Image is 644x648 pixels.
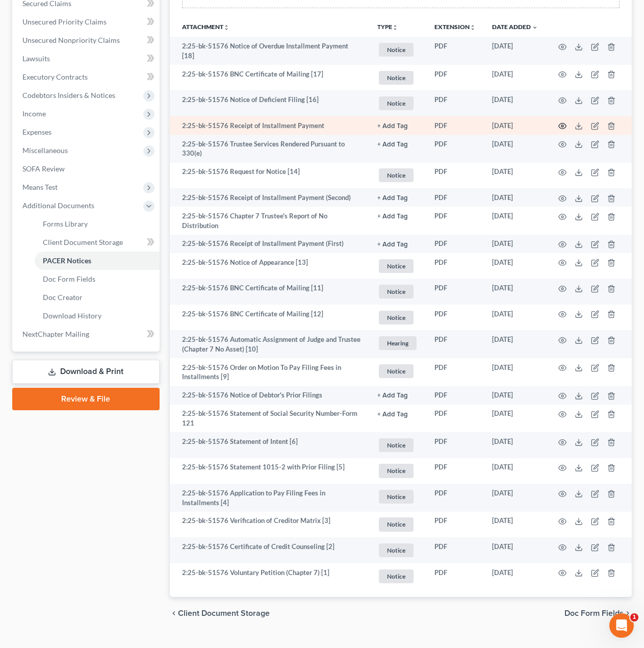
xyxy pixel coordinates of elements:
a: Notice [377,309,418,326]
a: Notice [377,516,418,533]
span: Doc Form Fields [564,609,624,617]
span: Notice [379,364,414,378]
td: 2:25-bk-51576 Chapter 7 Trustee's Report of No Distribution [170,207,369,235]
td: PDF [426,512,484,538]
td: 2:25-bk-51576 Statement 1015-2 with Prior Filing [5] [170,458,369,484]
a: Forms Library [35,215,160,233]
td: [DATE] [484,135,546,163]
td: [DATE] [484,90,546,116]
button: + Add Tag [377,411,408,418]
td: PDF [426,386,484,405]
span: Notice [379,71,414,85]
a: Notice [377,167,418,184]
td: PDF [426,358,484,386]
button: + Add Tag [377,195,408,202]
td: PDF [426,163,484,189]
td: 2:25-bk-51576 Receipt of Installment Payment (First) [170,235,369,253]
td: PDF [426,253,484,279]
span: Income [22,109,46,118]
a: + Add Tag [377,239,418,248]
a: Download History [35,307,160,325]
td: 2:25-bk-51576 Voluntary Petition (Chapter 7) [1] [170,563,369,589]
span: Notice [379,464,414,478]
a: NextChapter Mailing [14,325,160,343]
span: Notice [379,569,414,583]
i: unfold_more [392,24,398,31]
span: Hearing [379,336,417,350]
span: Notice [379,168,414,182]
td: 2:25-bk-51576 Notice of Appearance [13] [170,253,369,279]
td: 2:25-bk-51576 Trustee Services Rendered Pursuant to 330(e) [170,135,369,163]
span: Notice [379,438,414,452]
td: [DATE] [484,432,546,458]
span: Executory Contracts [22,72,88,81]
td: 2:25-bk-51576 Application to Pay Filing Fees in Installments [4] [170,484,369,512]
span: Notice [379,259,414,273]
td: [DATE] [484,484,546,512]
a: Notice [377,488,418,505]
a: Doc Form Fields [35,270,160,288]
td: [DATE] [484,305,546,331]
a: Download & Print [12,360,160,384]
button: + Add Tag [377,123,408,130]
td: PDF [426,330,484,358]
td: 2:25-bk-51576 Notice of Overdue Installment Payment [18] [170,37,369,65]
span: Notice [379,490,414,504]
a: + Add Tag [377,121,418,131]
i: unfold_more [223,24,229,31]
a: Notice [377,462,418,479]
td: [DATE] [484,330,546,358]
a: Attachmentunfold_more [182,23,229,31]
button: + Add Tag [377,241,408,248]
td: [DATE] [484,37,546,65]
td: PDF [426,135,484,163]
td: [DATE] [484,116,546,135]
td: PDF [426,484,484,512]
a: Notice [377,95,418,112]
td: 2:25-bk-51576 Certificate of Credit Counseling [2] [170,537,369,563]
span: Expenses [22,128,51,136]
a: Client Document Storage [35,233,160,252]
td: PDF [426,458,484,484]
td: 2:25-bk-51576 Request for Notice [14] [170,163,369,189]
td: [DATE] [484,163,546,189]
td: PDF [426,305,484,331]
a: PACER Notices [35,252,160,270]
a: + Add Tag [377,409,418,418]
td: PDF [426,279,484,305]
td: PDF [426,563,484,589]
span: Notice [379,43,414,57]
button: chevron_left Client Document Storage [170,609,270,617]
td: 2:25-bk-51576 Order on Motion To Pay Filing Fees in Installments [9] [170,358,369,386]
span: PACER Notices [43,256,91,265]
td: 2:25-bk-51576 Receipt of Installment Payment (Second) [170,188,369,207]
span: 1 [630,613,638,621]
td: [DATE] [484,65,546,91]
span: Client Document Storage [43,238,123,246]
td: PDF [426,37,484,65]
button: + Add Tag [377,213,408,220]
iframe: Intercom live chat [609,613,634,638]
span: SOFA Review [22,164,65,173]
td: [DATE] [484,563,546,589]
span: Lawsuits [22,54,50,63]
td: [DATE] [484,358,546,386]
a: + Add Tag [377,390,418,400]
span: Download History [43,311,101,320]
span: Notice [379,543,414,557]
a: Notice [377,258,418,275]
td: [DATE] [484,458,546,484]
td: PDF [426,207,484,235]
td: [DATE] [484,253,546,279]
a: Unsecured Priority Claims [14,13,160,31]
a: Notice [377,437,418,454]
a: Executory Contracts [14,68,160,86]
span: Unsecured Nonpriority Claims [22,36,120,44]
a: Notice [377,69,418,86]
span: Unsecured Priority Claims [22,17,107,26]
td: 2:25-bk-51576 BNC Certificate of Mailing [11] [170,279,369,305]
td: [DATE] [484,405,546,433]
td: 2:25-bk-51576 Statement of Social Security Number-Form 121 [170,405,369,433]
a: Notice [377,283,418,300]
span: NextChapter Mailing [22,330,89,338]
